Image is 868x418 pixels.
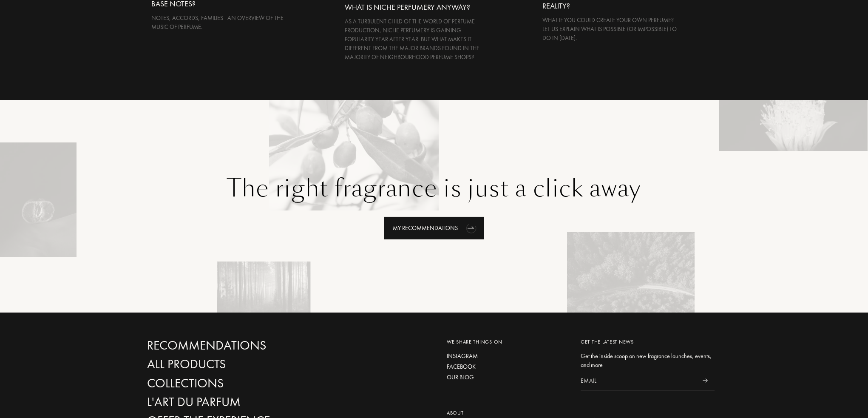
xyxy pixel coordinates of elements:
[447,338,568,346] div: We share things on
[447,352,568,361] a: Instagram
[130,204,738,239] a: My Recommendationsanimation
[447,362,568,371] a: Facebook
[147,395,330,409] a: L'Art du Parfum
[702,378,708,383] img: news_send.svg
[130,173,738,204] div: The right fragrance is just a click away
[147,338,330,353] a: Recommendations
[345,17,488,62] div: As a turbulent child of the world of perfume production, niche perfumery is gaining popularity ye...
[447,373,568,382] a: Our blog
[147,376,330,391] a: Collections
[581,371,695,390] input: Email
[542,16,682,43] div: What if you could create your own perfume? Let us explain what is possible (or impossible) to do ...
[345,3,488,12] h3: What is niche perfumery anyway?
[384,217,484,239] div: My Recommendations
[447,409,568,417] div: About
[581,352,715,370] div: Get the inside scoop on new fragrance launches, events, and more
[151,14,291,31] div: Notes, accords, families - an overview of the music of perfume.
[147,357,330,372] a: All products
[463,219,480,236] div: animation
[581,338,715,346] div: Get the latest news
